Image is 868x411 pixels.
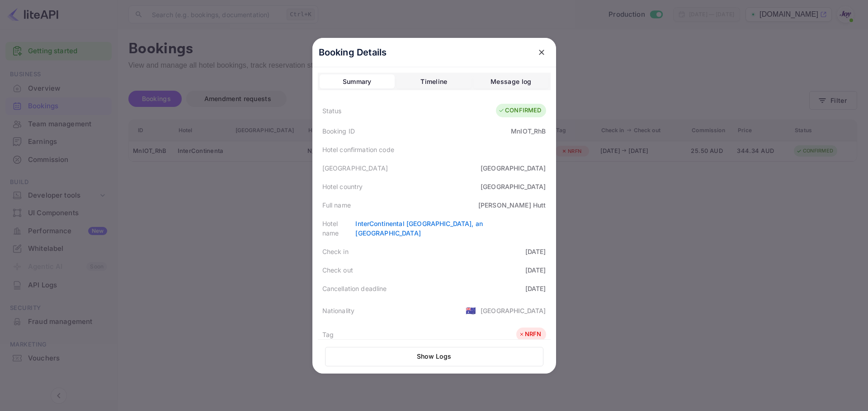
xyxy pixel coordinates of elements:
button: Timeline [396,74,472,89]
div: Full name [322,200,351,210]
div: Message log [491,76,531,87]
p: Booking Details [319,46,387,59]
div: CONFIRMED [498,106,541,115]
div: [DATE] [525,284,546,293]
div: [PERSON_NAME] Hutt [478,200,546,210]
div: Check in [322,247,349,256]
div: Tag [322,330,334,339]
div: [DATE] [525,265,546,275]
div: [GEOGRAPHIC_DATA] [481,306,546,315]
div: [GEOGRAPHIC_DATA] [481,163,546,173]
div: Booking ID [322,126,355,136]
div: Timeline [420,76,447,87]
span: United States [466,302,476,319]
div: Hotel confirmation code [322,145,394,154]
div: [GEOGRAPHIC_DATA] [481,182,546,191]
div: Check out [322,265,353,275]
div: NRFN [519,330,542,339]
div: MnIOT_RhB [511,126,546,136]
div: Hotel name [322,219,356,238]
div: [GEOGRAPHIC_DATA] [322,163,388,173]
div: Nationality [322,306,355,315]
div: Hotel country [322,182,363,191]
button: Summary [320,74,395,89]
button: Message log [473,74,548,89]
div: Status [322,106,342,115]
div: Cancellation deadline [322,284,387,293]
button: Show Logs [325,347,543,366]
a: InterContinental [GEOGRAPHIC_DATA], an [GEOGRAPHIC_DATA] [355,220,483,237]
div: Summary [343,76,372,87]
div: [DATE] [525,247,546,256]
button: close [533,44,550,60]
